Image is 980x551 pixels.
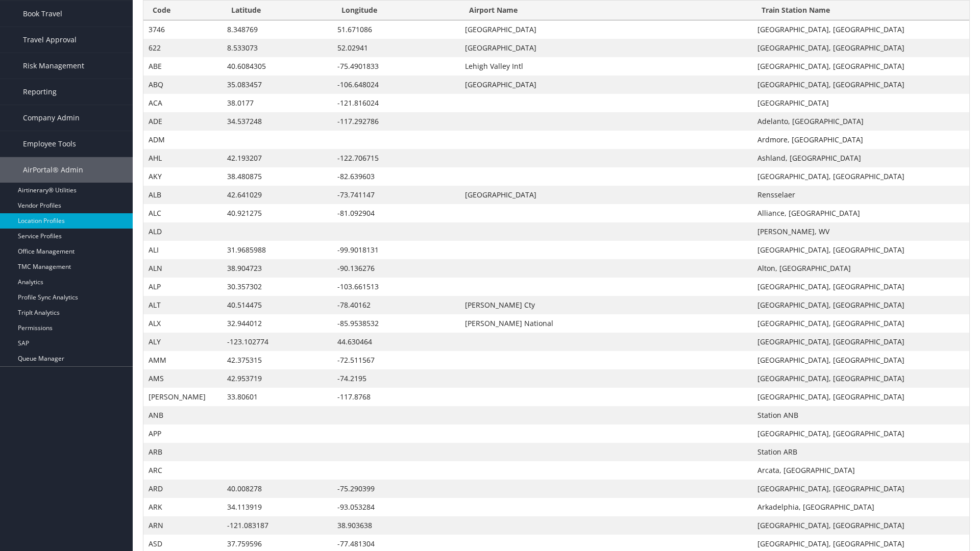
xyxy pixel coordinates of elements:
[752,57,969,76] td: [GEOGRAPHIC_DATA], [GEOGRAPHIC_DATA]
[23,157,83,183] span: AirPortal® Admin
[222,498,333,516] td: 34.113919
[460,296,752,314] td: [PERSON_NAME] Cty
[460,186,752,204] td: [GEOGRAPHIC_DATA]
[752,76,969,94] td: [GEOGRAPHIC_DATA], [GEOGRAPHIC_DATA]
[222,351,333,369] td: 42.375315
[752,259,969,278] td: Alton, [GEOGRAPHIC_DATA]
[460,57,752,76] td: Lehigh Valley Intl
[222,241,333,259] td: 31.9685988
[332,388,460,406] td: -117.8768
[143,388,222,406] td: [PERSON_NAME]
[332,167,460,186] td: -82.639603
[332,314,460,333] td: -85.9538532
[332,149,460,167] td: -122.706715
[752,461,969,480] td: Arcata, [GEOGRAPHIC_DATA]
[143,461,222,480] td: ARC
[752,424,969,443] td: [GEOGRAPHIC_DATA], [GEOGRAPHIC_DATA]
[222,112,333,131] td: 34.537248
[222,20,333,39] td: 8.348769
[332,76,460,94] td: -106.648024
[752,186,969,204] td: Rensselaer
[143,406,222,424] td: ANB
[752,94,969,112] td: [GEOGRAPHIC_DATA]
[460,314,752,333] td: [PERSON_NAME] National
[143,424,222,443] td: APP
[222,259,333,278] td: 38.904723
[222,94,333,112] td: 38.0177
[23,105,80,131] span: Company Admin
[752,149,969,167] td: Ashland, [GEOGRAPHIC_DATA]
[460,1,752,20] th: Airport Name: activate to sort column ascending
[222,204,333,222] td: 40.921275
[222,1,333,20] th: Latitude: activate to sort column ascending
[332,20,460,39] td: 51.671086
[143,314,222,333] td: ALX
[332,57,460,76] td: -75.4901833
[143,94,222,112] td: ACA
[752,296,969,314] td: [GEOGRAPHIC_DATA], [GEOGRAPHIC_DATA]
[23,1,62,27] span: Book Travel
[143,167,222,186] td: AKY
[752,241,969,259] td: [GEOGRAPHIC_DATA], [GEOGRAPHIC_DATA]
[222,480,333,498] td: 40.008278
[23,27,77,53] span: Travel Approval
[332,480,460,498] td: -75.290399
[752,112,969,131] td: Adelanto, [GEOGRAPHIC_DATA]
[752,480,969,498] td: [GEOGRAPHIC_DATA], [GEOGRAPHIC_DATA]
[143,204,222,222] td: ALC
[752,204,969,222] td: Alliance, [GEOGRAPHIC_DATA]
[332,369,460,388] td: -74.2195
[460,76,752,94] td: [GEOGRAPHIC_DATA]
[143,131,222,149] td: ADM
[752,167,969,186] td: [GEOGRAPHIC_DATA], [GEOGRAPHIC_DATA]
[143,351,222,369] td: AMM
[23,79,57,105] span: Reporting
[332,333,460,351] td: 44.630464
[222,149,333,167] td: 42.193207
[752,406,969,424] td: Station ANB
[143,241,222,259] td: ALI
[143,222,222,241] td: ALD
[143,20,222,39] td: 3746
[143,149,222,167] td: AHL
[752,131,969,149] td: Ardmore, [GEOGRAPHIC_DATA]
[332,204,460,222] td: -81.092904
[222,314,333,333] td: 32.944012
[752,20,969,39] td: [GEOGRAPHIC_DATA], [GEOGRAPHIC_DATA]
[222,516,333,535] td: -121.083187
[752,314,969,333] td: [GEOGRAPHIC_DATA], [GEOGRAPHIC_DATA]
[222,76,333,94] td: 35.083457
[143,516,222,535] td: ARN
[222,186,333,204] td: 42.641029
[332,39,460,57] td: 52.02941
[143,112,222,131] td: ADE
[143,57,222,76] td: ABE
[143,1,222,20] th: Code: activate to sort column descending
[752,333,969,351] td: [GEOGRAPHIC_DATA], [GEOGRAPHIC_DATA]
[752,369,969,388] td: [GEOGRAPHIC_DATA], [GEOGRAPHIC_DATA]
[23,53,84,79] span: Risk Management
[752,351,969,369] td: [GEOGRAPHIC_DATA], [GEOGRAPHIC_DATA]
[752,222,969,241] td: [PERSON_NAME], WV
[332,241,460,259] td: -99.9018131
[332,1,460,20] th: Longitude: activate to sort column ascending
[332,259,460,278] td: -90.136276
[460,20,752,39] td: [GEOGRAPHIC_DATA]
[143,369,222,388] td: AMS
[222,167,333,186] td: 38.480875
[222,278,333,296] td: 30.357302
[222,369,333,388] td: 42.953719
[752,443,969,461] td: Station ARB
[460,39,752,57] td: [GEOGRAPHIC_DATA]
[332,186,460,204] td: -73.741147
[332,296,460,314] td: -78.40162
[332,278,460,296] td: -103.661513
[143,333,222,351] td: ALY
[222,57,333,76] td: 40.6084305
[752,39,969,57] td: [GEOGRAPHIC_DATA], [GEOGRAPHIC_DATA]
[143,39,222,57] td: 622
[332,516,460,535] td: 38.903638
[752,516,969,535] td: [GEOGRAPHIC_DATA], [GEOGRAPHIC_DATA]
[332,94,460,112] td: -121.816024
[752,498,969,516] td: Arkadelphia, [GEOGRAPHIC_DATA]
